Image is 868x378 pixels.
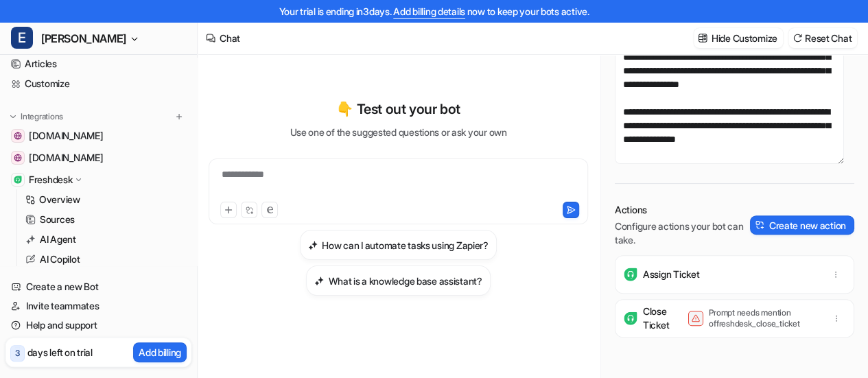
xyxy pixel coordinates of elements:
[793,33,802,43] img: reset
[133,342,187,362] button: Add billing
[624,311,637,325] img: Close Ticket icon
[29,173,72,187] p: Freshdesk
[39,193,80,206] p: Overview
[624,268,637,281] img: Assign Ticket icon
[308,240,318,250] img: How can I automate tasks using Zapier?
[5,277,191,296] a: Create a new Bot
[29,151,103,165] span: [DOMAIN_NAME]
[5,316,191,335] a: Help and support
[290,125,506,139] p: Use one of the suggested questions or ask your own
[322,238,488,252] h3: How can I automate tasks using Zapier?
[712,31,777,45] p: Hide Customize
[643,268,699,281] p: Assign Ticket
[21,111,63,122] p: Integrations
[8,112,18,121] img: expand menu
[139,345,181,359] p: Add billing
[40,213,75,226] p: Sources
[615,203,750,217] p: Actions
[393,5,465,17] a: Add billing details
[5,110,67,123] button: Integrations
[300,230,496,260] button: How can I automate tasks using Zapier?How can I automate tasks using Zapier?
[5,74,191,93] a: Customize
[20,190,191,209] a: Overview
[220,31,240,45] div: Chat
[20,210,191,229] a: Sources
[20,230,191,249] a: AI Agent
[694,28,783,48] button: Hide Customize
[698,33,707,43] img: customize
[750,215,854,235] button: Create new action
[40,252,80,266] p: AI Copilot
[5,54,191,73] a: Articles
[336,99,460,119] p: 👇 Test out your bot
[5,296,191,316] a: Invite teammates
[27,345,93,359] p: days left on trial
[755,220,765,230] img: create-action-icon.svg
[29,129,103,143] span: [DOMAIN_NAME]
[40,233,76,246] p: AI Agent
[14,176,22,184] img: Freshdesk
[20,250,191,269] a: AI Copilot
[15,347,20,359] p: 3
[306,265,490,296] button: What is a knowledge base assistant?What is a knowledge base assistant?
[328,274,482,288] h3: What is a knowledge base assistant?
[14,132,22,140] img: docs.document360.com
[643,305,669,332] p: Close Ticket
[5,126,191,145] a: docs.document360.com[DOMAIN_NAME]
[11,27,33,49] span: E
[314,276,324,286] img: What is a knowledge base assistant?
[788,28,857,48] button: Reset Chat
[615,220,750,247] p: Configure actions your bot can take.
[174,112,184,121] img: menu_add.svg
[709,307,819,329] p: Prompt needs mention of freshdesk_close_ticket
[14,154,22,162] img: identity.document360.io
[41,29,126,48] span: [PERSON_NAME]
[5,148,191,167] a: identity.document360.io[DOMAIN_NAME]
